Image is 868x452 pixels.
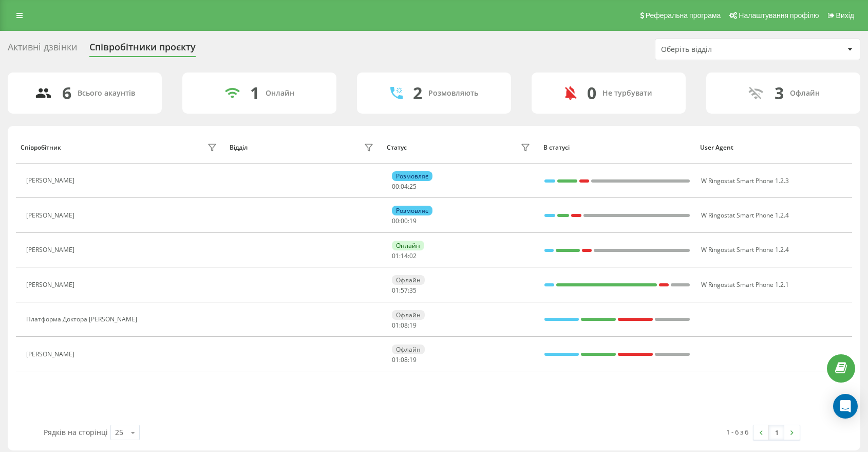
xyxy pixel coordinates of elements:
span: 00 [392,216,399,225]
a: 1 [769,425,784,440]
div: Офлайн [392,275,425,285]
div: Статус [387,144,407,151]
span: Вихід [836,11,854,20]
div: : : [392,356,417,364]
div: Не турбувати [602,89,652,98]
span: 02 [409,251,417,260]
div: 1 [250,83,259,103]
span: 01 [392,251,399,260]
div: Офлайн [392,310,425,320]
div: 1 - 6 з 6 [726,427,748,437]
span: Налаштування профілю [739,11,819,20]
div: Розмовляє [392,206,432,215]
span: 01 [392,321,399,330]
div: Офлайн [790,89,820,98]
div: Платформа Доктора [PERSON_NAME] [26,316,140,323]
div: 2 [413,83,422,103]
span: W Ringostat Smart Phone 1.2.1 [701,280,789,289]
span: 14 [401,251,408,260]
div: Оберіть відділ [661,45,784,54]
div: Розмовляє [392,171,432,181]
div: Open Intercom Messenger [833,394,858,419]
div: Співробітник [21,144,61,151]
span: W Ringostat Smart Phone 1.2.3 [701,176,789,185]
div: 25 [115,427,123,438]
div: [PERSON_NAME] [26,212,77,219]
div: 6 [62,83,71,103]
span: 00 [401,216,408,225]
div: Онлайн [392,241,424,250]
div: [PERSON_NAME] [26,177,77,184]
div: Офлайн [392,345,425,354]
div: User Agent [700,144,847,151]
span: Реферальна програма [646,11,721,20]
span: 19 [409,216,417,225]
div: Відділ [230,144,248,151]
div: Онлайн [266,89,294,98]
div: Співробітники проєкту [89,42,196,58]
div: : : [392,322,417,329]
div: : : [392,218,417,225]
span: 19 [409,355,417,364]
span: W Ringostat Smart Phone 1.2.4 [701,245,789,254]
span: 00 [392,182,399,191]
span: 08 [401,321,408,330]
div: [PERSON_NAME] [26,351,77,358]
div: [PERSON_NAME] [26,246,77,254]
span: 08 [401,355,408,364]
span: 04 [401,182,408,191]
div: : : [392,183,417,190]
div: [PERSON_NAME] [26,281,77,288]
span: 35 [409,286,417,295]
div: : : [392,252,417,260]
span: 25 [409,182,417,191]
div: В статусі [543,144,690,151]
span: 01 [392,286,399,295]
div: 0 [587,83,596,103]
span: 19 [409,321,417,330]
div: Активні дзвінки [8,42,77,58]
div: 3 [775,83,784,103]
span: Рядків на сторінці [44,427,108,437]
span: 57 [401,286,408,295]
div: Всього акаунтів [78,89,135,98]
div: : : [392,287,417,294]
div: Розмовляють [428,89,478,98]
span: W Ringostat Smart Phone 1.2.4 [701,211,789,220]
span: 01 [392,355,399,364]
